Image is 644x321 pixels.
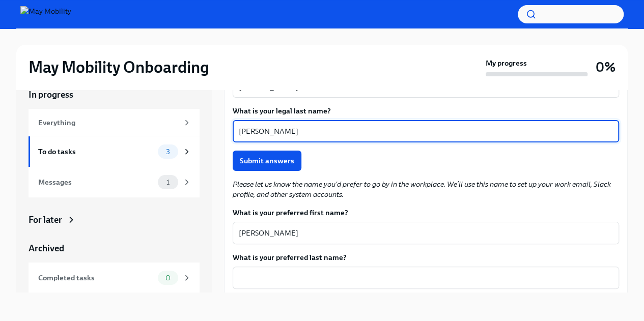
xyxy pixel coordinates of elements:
textarea: [PERSON_NAME] [239,227,613,239]
div: Completed tasks [38,272,154,283]
textarea: [PERSON_NAME] [239,125,613,137]
a: For later [29,214,200,226]
a: Everything [29,109,200,136]
div: To do tasks [38,146,154,157]
em: Please let us know the name you'd prefer to go by in the workplace. We’ll use this name to set up... [233,180,611,199]
h3: 0% [596,58,615,76]
div: Everything [38,117,178,128]
a: To do tasks3 [29,136,200,167]
a: Archived [29,242,200,254]
a: Messages1 [29,167,200,197]
label: What is your preferred last name? [233,252,619,262]
h2: May Mobility Onboarding [29,57,209,77]
div: Messages [38,177,154,188]
img: May Mobility [20,6,71,22]
strong: My progress [486,58,527,68]
label: What is your preferred first name? [233,208,619,218]
a: In progress [29,89,200,101]
label: What is your legal last name? [233,106,619,116]
span: 1 [160,179,176,186]
button: Submit answers [233,151,301,171]
span: 0 [159,274,177,282]
div: For later [29,214,62,226]
span: Submit answers [240,156,294,166]
span: 3 [160,148,176,156]
a: Completed tasks0 [29,262,200,293]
